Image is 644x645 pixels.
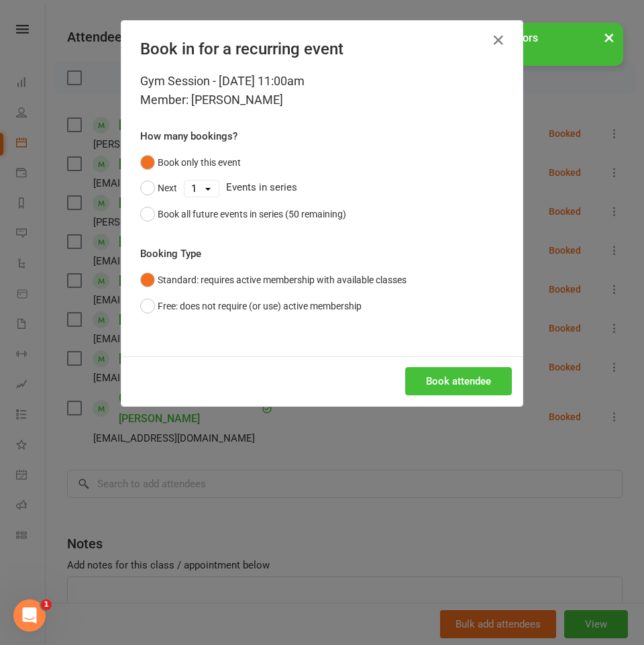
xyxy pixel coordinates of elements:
button: Next [140,175,177,201]
label: Booking Type [140,246,201,262]
iframe: Intercom live chat [13,599,46,632]
button: Book only this event [140,150,241,175]
div: Events in series [140,175,504,201]
button: Standard: requires active membership with available classes [140,267,407,293]
label: How many bookings? [140,128,237,144]
button: Close [488,30,509,51]
span: 1 [41,599,52,610]
button: Book all future events in series (50 remaining) [140,201,346,227]
button: Free: does not require (or use) active membership [140,293,362,319]
div: Book all future events in series (50 remaining) [158,207,346,221]
div: Gym Session - [DATE] 11:00am Member: [PERSON_NAME] [140,72,504,109]
button: Book attendee [405,367,512,395]
h4: Book in for a recurring event [140,40,504,58]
